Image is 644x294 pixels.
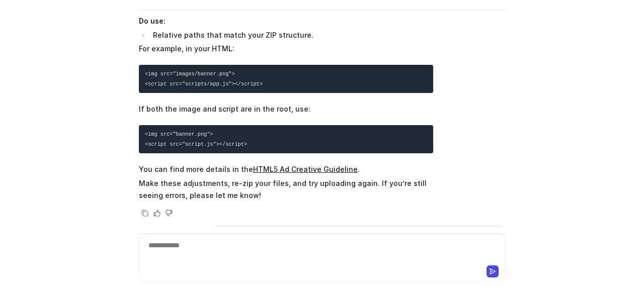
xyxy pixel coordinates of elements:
code: <img src="banner.png"> <script src="script.js"></script> [145,131,247,147]
li: Relative paths that match your ZIP structure. [150,29,433,41]
p: For example, in your HTML: [139,43,433,55]
a: HTML5 Ad Creative Guideline [253,165,358,173]
p: If both the image and script are in the root, use: [139,103,433,115]
p: You can find more details in the . [139,163,433,175]
code: <img src="images/banner.png"> <script src="scripts/app.js"></script> [145,71,263,87]
p: Make these adjustments, re-zip your files, and try uploading again. If you’re still seeing errors... [139,177,433,202]
strong: Do use: [139,17,166,25]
